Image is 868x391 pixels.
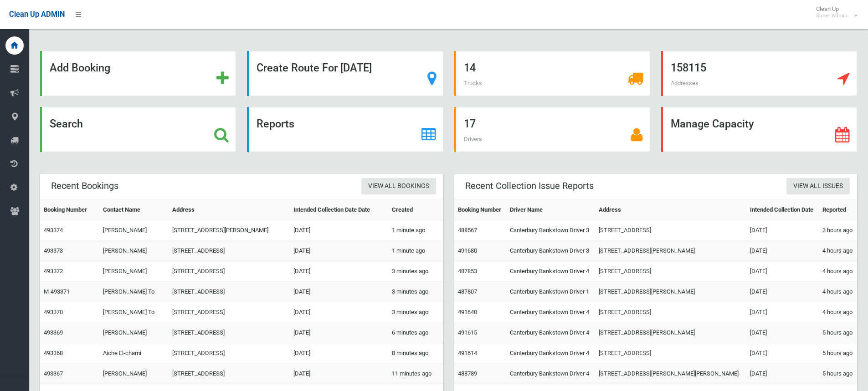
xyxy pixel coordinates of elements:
td: 4 hours ago [819,282,857,302]
td: [STREET_ADDRESS] [169,282,290,302]
a: 488567 [458,227,477,234]
td: [DATE] [746,241,819,261]
td: [DATE] [290,343,388,364]
td: Canterbury Bankstown Driver 4 [506,364,595,384]
a: 491614 [458,350,477,356]
td: [STREET_ADDRESS][PERSON_NAME] [595,323,746,343]
a: Search [40,107,236,152]
th: Booking Number [454,200,506,220]
td: Canterbury Bankstown Driver 1 [506,282,595,302]
td: [PERSON_NAME] To [99,282,168,302]
a: 493374 [44,227,63,234]
td: [DATE] [746,261,819,282]
th: Address [595,200,746,220]
td: [DATE] [746,282,819,302]
td: [DATE] [290,241,388,261]
strong: Reports [257,117,294,130]
td: 3 hours ago [819,220,857,241]
a: 491640 [458,309,477,315]
td: 3 minutes ago [388,261,443,282]
td: 5 hours ago [819,343,857,364]
td: [STREET_ADDRESS][PERSON_NAME] [595,241,746,261]
td: 3 minutes ago [388,282,443,302]
td: Canterbury Bankstown Driver 3 [506,241,595,261]
th: Address [169,200,290,220]
span: Clean Up ADMIN [9,10,65,19]
td: [STREET_ADDRESS] [169,302,290,323]
td: [STREET_ADDRESS] [169,364,290,384]
a: M-493371 [44,288,70,295]
td: [PERSON_NAME] [99,364,168,384]
span: Trucks [464,80,482,86]
td: [PERSON_NAME] [99,261,168,282]
a: 491680 [458,247,477,254]
td: [PERSON_NAME] [99,241,168,261]
td: [STREET_ADDRESS] [595,220,746,241]
th: Intended Collection Date [746,200,819,220]
td: 4 hours ago [819,241,857,261]
small: Super Admin [816,12,847,19]
a: 488789 [458,370,477,377]
td: [STREET_ADDRESS] [169,241,290,261]
a: 14 Trucks [454,51,650,96]
td: 3 minutes ago [388,302,443,323]
td: Canterbury Bankstown Driver 4 [506,261,595,282]
a: Add Booking [40,51,236,96]
td: Canterbury Bankstown Driver 4 [506,343,595,364]
td: [STREET_ADDRESS] [169,343,290,364]
header: Recent Collection Issue Reports [454,177,605,195]
a: 493373 [44,247,63,254]
td: Canterbury Bankstown Driver 3 [506,220,595,241]
td: [DATE] [746,364,819,384]
td: [PERSON_NAME] [99,323,168,343]
td: Aiche El-chami [99,343,168,364]
td: 6 minutes ago [388,323,443,343]
td: 5 hours ago [819,323,857,343]
a: 158115 Addresses [661,51,857,96]
a: 493368 [44,350,63,356]
td: 5 hours ago [819,364,857,384]
td: [DATE] [290,364,388,384]
td: [STREET_ADDRESS] [169,261,290,282]
td: 1 minute ago [388,241,443,261]
th: Reported [819,200,857,220]
a: Create Route For [DATE] [247,51,443,96]
strong: Search [50,117,83,130]
strong: Add Booking [50,61,110,74]
a: 17 Drivers [454,107,650,152]
a: 493370 [44,309,63,315]
td: [STREET_ADDRESS][PERSON_NAME] [169,220,290,241]
th: Created [388,200,443,220]
td: [PERSON_NAME] [99,220,168,241]
td: [STREET_ADDRESS][PERSON_NAME] [595,282,746,302]
td: [STREET_ADDRESS][PERSON_NAME][PERSON_NAME] [595,364,746,384]
strong: 14 [464,61,476,74]
td: [DATE] [290,282,388,302]
td: [STREET_ADDRESS] [595,261,746,282]
span: Clean Up [812,5,857,19]
header: Recent Bookings [40,177,129,195]
th: Booking Number [40,200,99,220]
a: 493372 [44,268,63,274]
th: Intended Collection Date Date [290,200,388,220]
td: [DATE] [746,302,819,323]
span: Addresses [671,80,699,86]
a: 493367 [44,370,63,377]
td: [DATE] [746,220,819,241]
a: 487853 [458,268,477,274]
td: 11 minutes ago [388,364,443,384]
td: [STREET_ADDRESS] [595,302,746,323]
a: 487807 [458,288,477,295]
td: 4 hours ago [819,261,857,282]
td: [DATE] [290,220,388,241]
strong: 17 [464,117,476,130]
td: Canterbury Bankstown Driver 4 [506,302,595,323]
strong: Manage Capacity [671,117,754,130]
td: 1 minute ago [388,220,443,241]
a: 491615 [458,329,477,336]
td: [DATE] [290,261,388,282]
th: Contact Name [99,200,168,220]
td: [PERSON_NAME] To [99,302,168,323]
td: [STREET_ADDRESS] [595,343,746,364]
td: [DATE] [746,343,819,364]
